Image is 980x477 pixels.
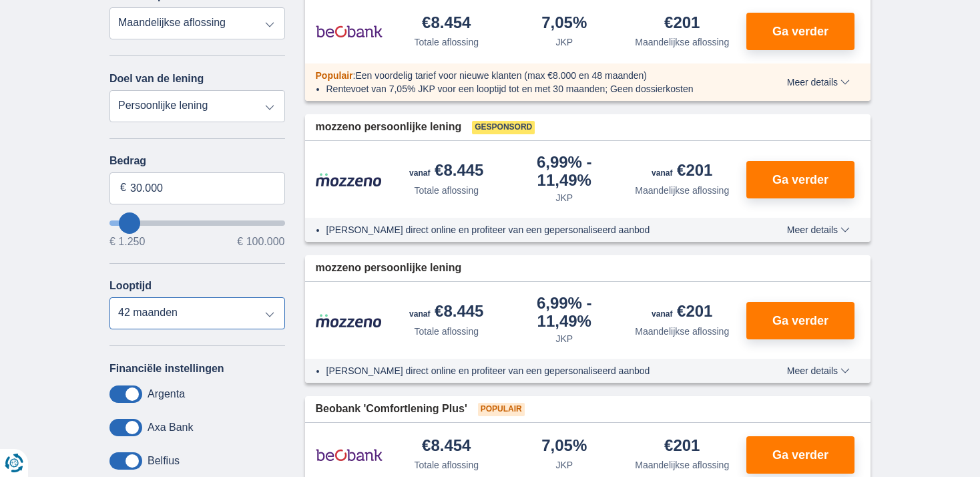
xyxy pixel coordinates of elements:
div: €8.454 [422,438,471,456]
label: Argenta [148,388,185,400]
label: Belfius [148,455,180,467]
div: €8.445 [409,162,483,181]
span: € 1.250 [109,236,145,247]
span: Ga verder [772,25,828,37]
div: €201 [652,303,712,322]
div: €201 [664,15,700,33]
span: Meer details [787,366,850,375]
button: Ga verder [746,302,854,339]
span: Ga verder [772,315,828,327]
div: €8.445 [409,303,483,322]
div: JKP [555,35,573,49]
img: product.pl.alt Beobank [316,15,383,48]
span: Populair [316,70,353,81]
label: Bedrag [109,155,285,167]
span: Meer details [787,77,850,87]
div: : [305,69,749,82]
div: JKP [555,458,573,472]
span: Ga verder [772,174,828,186]
span: Populair [478,403,525,416]
span: Gesponsord [472,121,535,134]
div: Maandelijkse aflossing [635,35,729,49]
li: Rentevoet van 7,05% JKP voor een looptijd tot en met 30 maanden; Geen dossierkosten [326,82,738,96]
button: Meer details [777,365,860,376]
li: [PERSON_NAME] direct online en profiteer van een gepersonaliseerd aanbod [326,364,738,377]
div: Maandelijkse aflossing [635,325,729,338]
div: JKP [555,332,573,345]
div: €201 [664,438,700,456]
div: 6,99% [511,295,618,329]
div: JKP [555,191,573,204]
div: 7,05% [541,438,587,456]
span: Een voordelig tarief voor nieuwe klanten (max €8.000 en 48 maanden) [355,70,647,81]
button: Meer details [777,224,860,235]
div: Totale aflossing [414,325,479,338]
div: €8.454 [422,15,471,33]
button: Ga verder [746,161,854,198]
label: Financiële instellingen [109,363,224,375]
div: Maandelijkse aflossing [635,184,729,197]
span: Beobank 'Comfortlening Plus' [316,402,467,417]
button: Meer details [777,77,860,88]
img: product.pl.alt Beobank [316,438,383,472]
label: Doel van de lening [109,73,204,85]
label: Axa Bank [148,422,193,434]
label: Looptijd [109,280,152,292]
button: Ga verder [746,13,854,50]
span: Ga verder [772,449,828,461]
div: €201 [652,162,712,181]
span: € [120,180,126,196]
div: Maandelijkse aflossing [635,458,729,472]
span: € 100.000 [237,236,284,247]
div: 6,99% [511,154,618,188]
span: Meer details [787,225,850,234]
div: Totale aflossing [414,458,479,472]
img: product.pl.alt Mozzeno [316,172,383,187]
div: 7,05% [541,15,587,33]
button: Ga verder [746,436,854,474]
span: mozzeno persoonlijke lening [316,120,462,135]
span: mozzeno persoonlijke lening [316,261,462,276]
img: product.pl.alt Mozzeno [316,313,383,328]
div: Totale aflossing [414,35,479,49]
li: [PERSON_NAME] direct online en profiteer van een gepersonaliseerd aanbod [326,223,738,236]
div: Totale aflossing [414,184,479,197]
input: wantToBorrow [109,220,285,226]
